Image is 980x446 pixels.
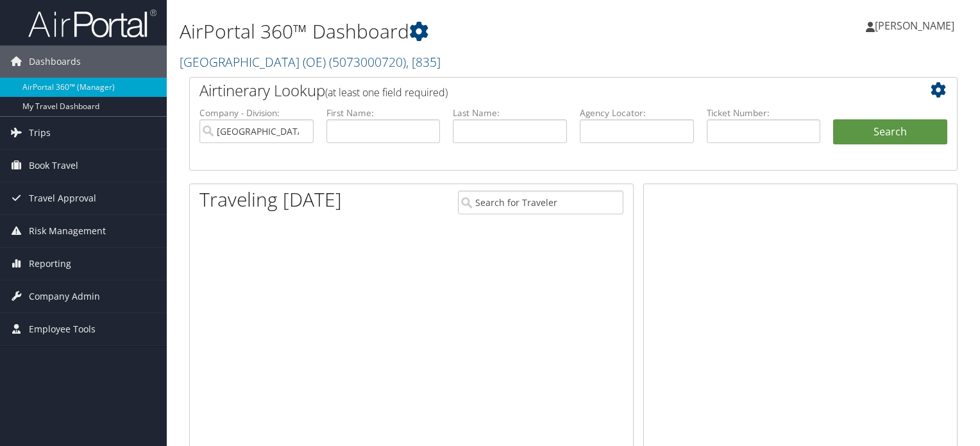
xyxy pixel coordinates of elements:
[29,280,100,313] span: Company Admin
[28,8,156,39] img: airportal-logo.png
[707,107,821,119] label: Ticket Number:
[833,119,947,145] button: Search
[199,107,314,119] label: Company - Division:
[29,117,51,149] span: Trips
[29,150,78,182] span: Book Travel
[199,80,883,101] h2: Airtinerary Lookup
[29,46,81,78] span: Dashboards
[458,191,623,214] input: Search for Traveler
[29,215,106,247] span: Risk Management
[180,53,441,71] a: [GEOGRAPHIC_DATA] (OE)
[326,107,441,119] label: First Name:
[325,85,448,99] span: (at least one field required)
[453,107,567,119] label: Last Name:
[866,6,967,45] a: [PERSON_NAME]
[29,313,96,345] span: Employee Tools
[329,53,406,71] span: ( 5073000720 )
[29,248,71,280] span: Reporting
[875,19,954,33] span: [PERSON_NAME]
[199,186,342,213] h1: Traveling [DATE]
[406,53,441,71] span: , [ 835 ]
[580,107,694,119] label: Agency Locator:
[29,182,96,214] span: Travel Approval
[180,18,705,45] h1: AirPortal 360™ Dashboard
